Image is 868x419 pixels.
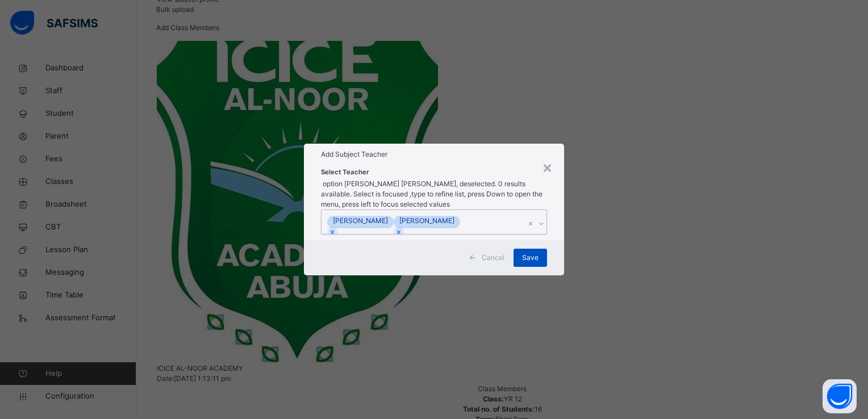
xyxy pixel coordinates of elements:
[522,253,539,263] span: Save
[321,179,542,208] span: 0 results available. Select is focused ,type to refine list, press Down to open the menu, press l...
[482,253,504,263] span: Cancel
[321,149,547,160] h1: Add Subject Teacher
[321,167,369,177] span: Select Teacher
[823,379,857,413] button: Open asap
[327,216,394,226] div: [PERSON_NAME]
[394,216,460,226] div: [PERSON_NAME]
[542,155,553,179] div: ×
[321,179,496,188] span: option [PERSON_NAME] [PERSON_NAME], deselected.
